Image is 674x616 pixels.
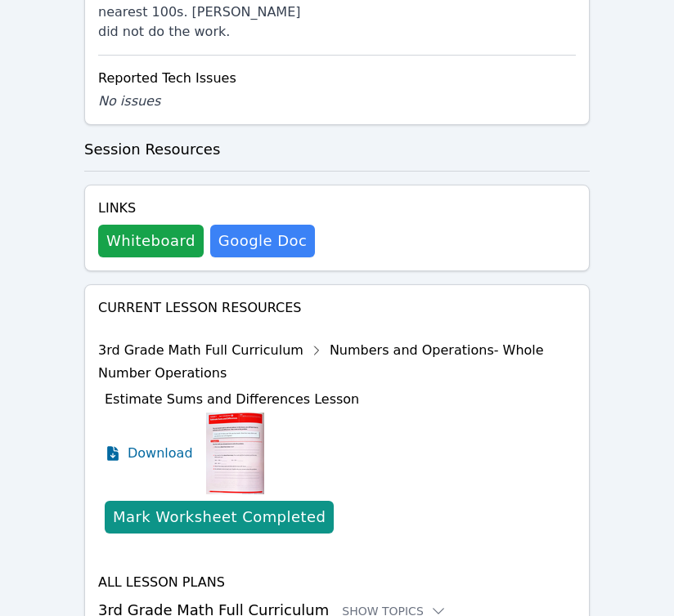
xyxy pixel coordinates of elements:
[98,573,576,592] h4: All Lesson Plans
[98,337,576,383] div: 3rd Grade Math Full Curriculum Numbers and Operations- Whole Number Operations
[105,391,359,407] span: Estimate Sums and Differences Lesson
[210,225,315,257] a: Google Doc
[84,138,590,161] h3: Session Resources
[98,225,204,257] button: Whiteboard
[105,413,193,494] a: Download
[105,501,334,533] button: Mark Worksheet Completed
[98,298,576,318] h4: Current Lesson Resources
[98,69,576,88] div: Reported Tech Issues
[206,413,264,494] img: Estimate Sums and Differences Lesson
[98,199,315,218] h4: Links
[98,93,160,109] span: No issues
[113,506,326,529] div: Mark Worksheet Completed
[128,444,193,463] span: Download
